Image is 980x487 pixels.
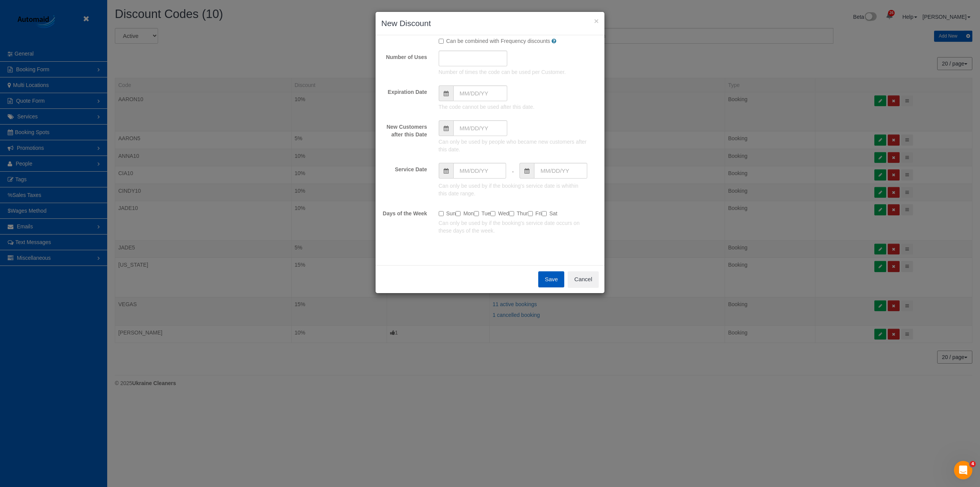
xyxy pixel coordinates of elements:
label: Tue [474,207,491,217]
label: Sun [439,207,456,217]
input: Fri [528,211,533,216]
label: Sat [542,207,557,217]
label: New Customers after this Date [376,120,433,138]
label: Can be combined with Frequency discounts [439,34,550,45]
input: MM/DD/YY [453,85,507,101]
button: × [594,17,599,25]
label: Thur [509,207,528,217]
input: MM/DD/YY [453,120,507,136]
input: Thur [509,211,514,216]
iframe: Intercom live chat [954,461,972,479]
input: MM/DD/YY [534,163,587,179]
input: Tue [474,211,479,216]
button: Save [538,271,564,287]
input: Mon [456,211,461,216]
span: Can only be used by if the booking's service date is whithin this date range. [439,182,588,197]
label: Service Date [376,163,433,173]
span: Can only be used by people who became new customers after this date. [439,138,588,153]
label: Mon [456,207,474,217]
input: Can be combined with Frequency discounts [439,39,444,44]
span: Number of times the code can be used per Customer. [439,68,588,76]
input: MM/DD/YY [453,163,506,179]
label: Expiration Date [376,85,433,96]
h3: New Discount [381,18,599,29]
span: The code cannot be used after this date. [439,103,588,111]
label: Days of the Week [376,207,433,217]
input: Wed [490,211,495,216]
label: Wed [490,207,509,217]
input: Sun [439,211,444,216]
label: Fri [528,207,542,217]
span: 4 [970,461,976,467]
span: Can only be used by if the booking's service date occurs on these days of the week. [439,219,588,234]
td: - [512,163,514,180]
input: Sat [542,211,547,216]
label: Number of Uses [376,51,433,61]
button: Cancel [568,271,599,287]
